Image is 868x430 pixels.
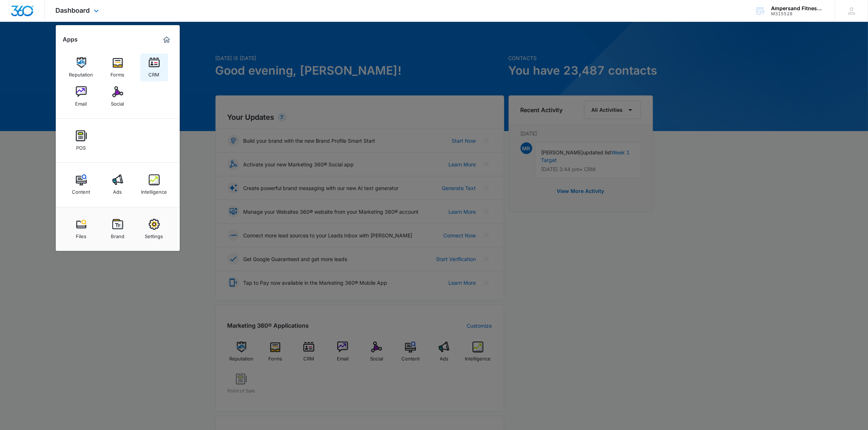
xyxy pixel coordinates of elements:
a: POS [67,127,95,154]
a: Email [67,83,95,110]
div: Reputation [69,68,93,78]
a: Forms [104,54,132,81]
div: Domain: [DOMAIN_NAME] [19,19,80,25]
a: Content [67,171,95,198]
img: logo_orange.svg [12,12,17,17]
a: Settings [140,215,168,243]
a: Ads [104,171,132,198]
div: POS [77,141,86,151]
div: Keywords by Traffic [81,47,123,51]
span: Dashboard [56,7,90,14]
a: Intelligence [140,171,168,198]
div: v 4.0.24 [20,12,36,17]
div: Ads [113,185,122,195]
img: website_grey.svg [12,19,17,25]
div: Domain Overview [28,47,65,51]
a: CRM [140,54,168,81]
div: Forms [111,68,125,78]
div: Email [75,97,87,107]
div: Brand [111,230,124,239]
div: Social [111,97,124,107]
a: Marketing 360® Dashboard [161,34,172,46]
div: Content [72,185,90,195]
a: Social [104,83,132,110]
div: CRM [149,68,160,78]
a: Files [67,215,95,243]
div: Intelligence [141,185,167,195]
div: Settings [145,230,163,239]
a: Brand [104,215,132,243]
img: tab_keywords_by_traffic_grey.svg [73,46,78,52]
div: account name [771,5,824,11]
div: Files [76,230,86,239]
h2: Apps [63,36,78,43]
div: account id [771,11,824,16]
img: tab_domain_overview_orange.svg [20,46,26,52]
a: Reputation [67,54,95,81]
